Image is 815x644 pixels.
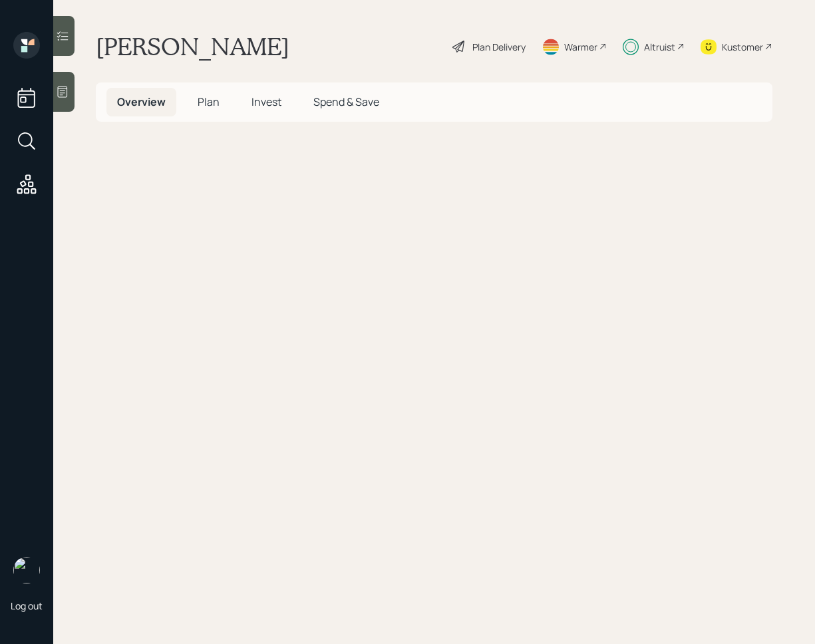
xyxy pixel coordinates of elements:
span: Spend & Save [313,94,379,109]
h1: [PERSON_NAME] [96,32,289,61]
div: Warmer [564,40,597,54]
div: Altruist [644,40,675,54]
div: Plan Delivery [472,40,526,54]
div: Log out [11,599,43,612]
span: Overview [117,94,166,109]
img: retirable_logo.png [13,557,40,583]
span: Plan [198,94,220,109]
div: Kustomer [722,40,763,54]
span: Invest [251,94,281,109]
